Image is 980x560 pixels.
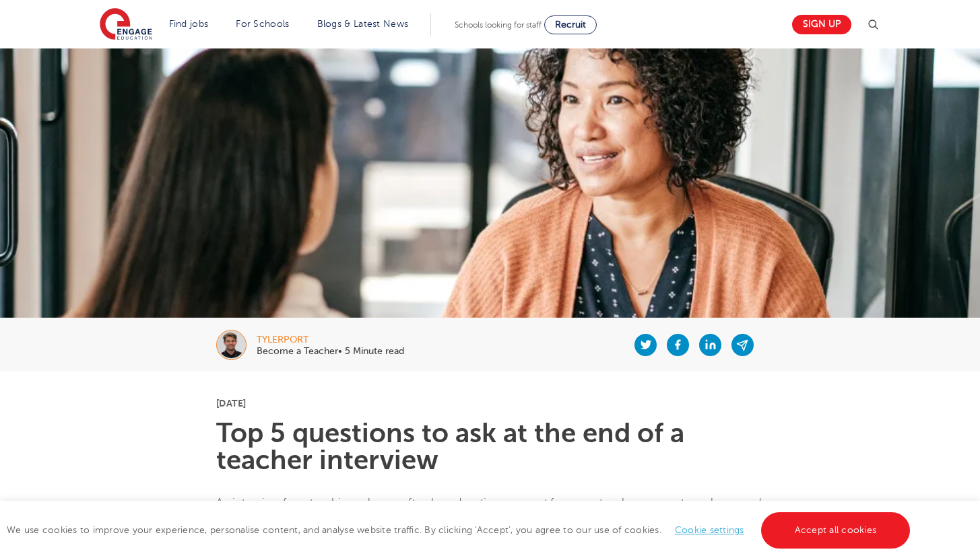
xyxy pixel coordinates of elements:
[761,512,911,549] a: Accept all cookies
[792,15,851,34] a: Sign up
[675,525,744,535] a: Cookie settings
[257,335,404,345] div: tylerport
[257,347,404,356] p: Become a Teacher• 5 Minute read
[100,8,152,42] img: Engage Education
[555,20,586,30] span: Recruit
[317,19,409,29] a: Blogs & Latest News
[544,15,597,34] a: Recruit
[7,525,913,535] span: We use cookies to improve your experience, personalise content, and analyse website traffic. By c...
[216,420,764,474] h1: Top 5 questions to ask at the end of a teacher interview
[216,398,764,408] p: [DATE]
[169,19,209,29] a: Find jobs
[236,19,289,29] a: For Schools
[455,20,542,30] span: Schools looking for staff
